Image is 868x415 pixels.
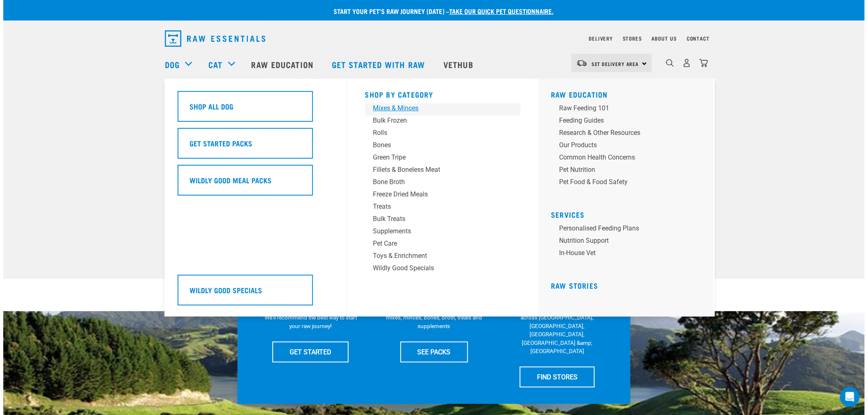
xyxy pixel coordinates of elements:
h5: Shop All Dog [190,101,233,112]
span: Set Delivery Area [592,62,639,65]
a: Green Tripe [365,153,521,165]
a: Wildly Good Meal Packs [178,165,333,202]
a: Get started with Raw [324,48,435,81]
div: Open Intercom Messenger [840,387,860,407]
div: Rolls [373,128,501,138]
a: Freeze Dried Meals [365,189,521,202]
h5: Get Started Packs [190,138,252,148]
a: Bone Broth [365,177,521,189]
a: Rolls [365,128,521,140]
h5: Shop By Category [365,90,521,97]
div: Bulk Treats [373,214,501,224]
div: Pet Nutrition [559,165,687,175]
div: Common Health Concerns [559,153,687,162]
a: Stores [623,37,642,40]
a: Raw Feeding 101 [551,103,707,116]
div: Wildly Good Specials [373,263,501,273]
h5: Wildly Good Specials [190,285,262,295]
a: Research & Other Resources [551,128,707,140]
div: Raw Feeding 101 [559,103,687,113]
img: home-icon@2x.png [699,59,708,67]
a: Raw Education [551,92,608,96]
div: Bone Broth [373,177,501,187]
a: Vethub [435,48,484,81]
nav: dropdown navigation [3,48,865,81]
a: Bulk Treats [365,214,521,226]
div: Freeze Dried Meals [373,189,501,199]
a: Our Products [551,140,707,153]
a: In-house vet [551,248,707,260]
a: Toys & Enrichment [365,251,521,263]
h5: Services [551,210,707,217]
nav: dropdown navigation [158,27,710,50]
img: home-icon-1@2x.png [666,59,674,67]
a: take our quick pet questionnaire. [449,9,553,13]
a: Cat [208,58,222,71]
div: Bones [373,140,501,150]
a: Bulk Frozen [365,116,521,128]
a: Mixes & Minces [365,103,521,116]
a: Pet Care [365,239,521,251]
a: Get Started Packs [178,128,333,165]
a: Shop All Dog [178,91,333,128]
div: Green Tripe [373,153,501,162]
a: About Us [652,37,677,40]
div: Bulk Frozen [373,116,501,125]
a: Fillets & Boneless Meat [365,165,521,177]
div: Pet Food & Food Safety [559,177,687,187]
a: GET STARTED [272,342,349,362]
a: Treats [365,202,521,214]
a: Feeding Guides [551,116,707,128]
a: Wildly Good Specials [178,275,333,312]
a: FIND STORES [520,367,595,387]
a: Pet Nutrition [551,165,707,177]
img: van-moving.png [576,59,587,67]
a: Bones [365,140,521,153]
p: We have 17 stores specialising in raw pet food &amp; nutritional advice across [GEOGRAPHIC_DATA],... [509,297,605,356]
div: Pet Care [373,239,501,249]
img: user.png [683,59,691,67]
div: Fillets & Boneless Meat [373,165,501,175]
img: Raw Essentials Logo [165,30,265,47]
a: Contact [687,37,710,40]
a: Pet Food & Food Safety [551,177,707,189]
a: Personalised Feeding Plans [551,223,707,236]
a: Raw Stories [551,283,598,287]
a: Wildly Good Specials [365,263,521,276]
div: Supplements [373,226,501,236]
div: Research & Other Resources [559,128,687,138]
div: Our Products [559,140,687,150]
div: Mixes & Minces [373,103,501,113]
a: Nutrition Support [551,236,707,248]
a: SEE PACKS [400,342,468,362]
a: Delivery [589,37,613,40]
a: Raw Education [243,48,324,81]
h5: Wildly Good Meal Packs [190,175,272,185]
a: Dog [165,58,180,71]
div: Treats [373,202,501,212]
div: Toys & Enrichment [373,251,501,261]
a: Common Health Concerns [551,153,707,165]
a: Supplements [365,226,521,239]
div: Feeding Guides [559,116,687,125]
